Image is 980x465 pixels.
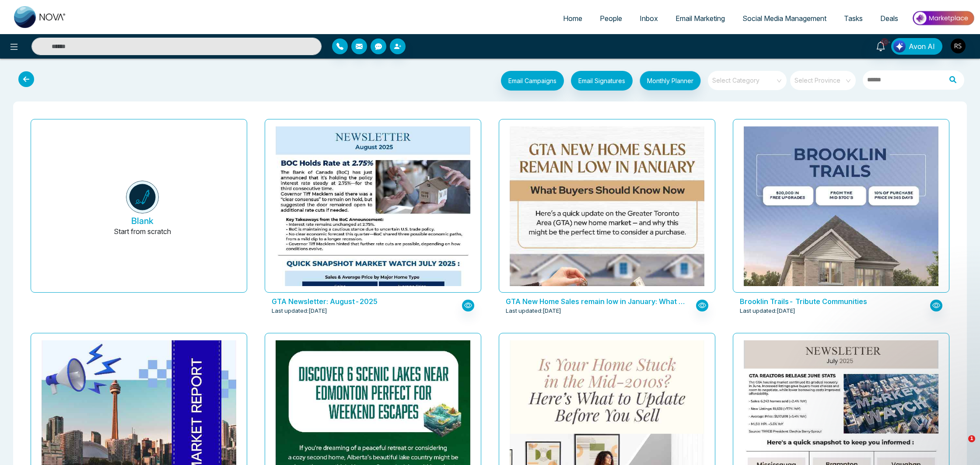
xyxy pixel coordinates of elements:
[640,14,658,23] span: Inbox
[554,10,591,27] a: Home
[571,71,633,91] button: Email Signatures
[506,307,561,315] span: Last updated: [DATE]
[909,41,935,52] span: Avon AI
[742,14,826,23] span: Social Media Management
[45,126,240,292] button: BlankStart from scratch
[891,38,942,55] button: Avon AI
[950,435,971,456] iframe: Intercom live chat
[114,226,171,247] p: Start from scratch
[835,10,871,27] a: Tasks
[633,71,701,93] a: Monthly Planner
[740,307,795,315] span: Last updated: [DATE]
[881,38,889,46] span: 10+
[272,296,454,307] p: GTA Newsletter: August-2025
[563,14,582,23] span: Home
[880,14,898,23] span: Deals
[131,216,154,226] h5: Blank
[14,6,66,28] img: Nova CRM Logo
[591,10,631,27] a: People
[564,71,633,93] a: Email Signatures
[951,38,966,53] img: User Avatar
[640,71,701,91] button: Monthly Planner
[805,380,980,441] iframe: Intercom notifications message
[675,14,725,23] span: Email Marketing
[870,38,891,53] a: 10+
[740,296,922,307] p: Brooklin Trails- Tribute Communities
[126,181,159,213] img: novacrm
[871,10,907,27] a: Deals
[911,8,975,28] img: Market-place.gif
[494,76,564,84] a: Email Campaigns
[844,14,863,23] span: Tasks
[893,40,906,52] img: Lead Flow
[968,435,975,442] span: 1
[501,71,564,91] button: Email Campaigns
[272,307,327,315] span: Last updated: [DATE]
[631,10,667,27] a: Inbox
[734,10,835,27] a: Social Media Management
[600,14,622,23] span: People
[667,10,734,27] a: Email Marketing
[506,296,688,307] p: GTA New Home Sales remain low in January: What Buyers Should Know Now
